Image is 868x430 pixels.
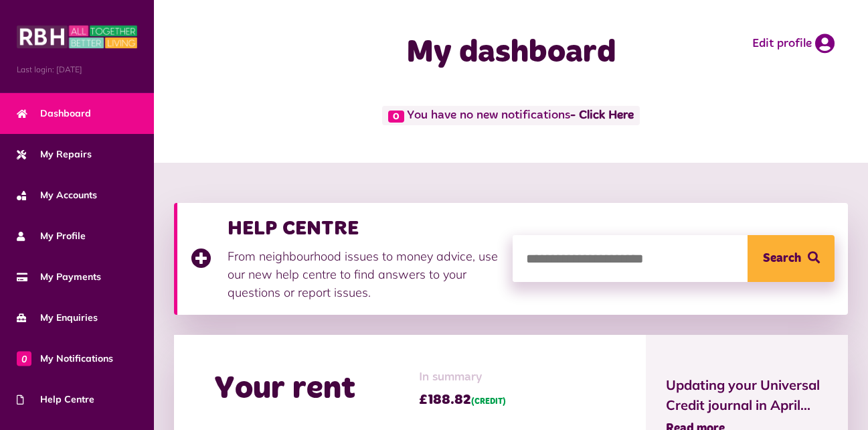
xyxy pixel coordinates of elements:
[346,33,677,72] h1: My dashboard
[666,375,828,415] span: Updating your Universal Credit journal in April...
[17,147,92,161] span: My Repairs
[419,368,506,386] span: In summary
[570,110,634,122] a: - Click Here
[228,216,499,240] h3: HELP CENTRE
[471,398,506,406] span: (CREDIT)
[17,188,97,202] span: My Accounts
[228,247,499,301] p: From neighbourhood issues to money advice, use our new help centre to find answers to your questi...
[17,229,86,243] span: My Profile
[752,33,835,54] a: Edit profile
[382,106,640,125] span: You have no new notifications
[17,392,94,407] span: Help Centre
[17,64,137,76] span: Last login: [DATE]
[388,111,404,123] span: 0
[17,352,113,366] span: My Notifications
[214,370,355,409] h2: Your rent
[17,351,31,366] span: 0
[17,23,137,50] img: MyRBH
[17,270,101,284] span: My Payments
[419,390,506,410] span: £188.82
[17,311,98,325] span: My Enquiries
[17,106,91,121] span: Dashboard
[763,235,801,282] span: Search
[748,235,835,282] button: Search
